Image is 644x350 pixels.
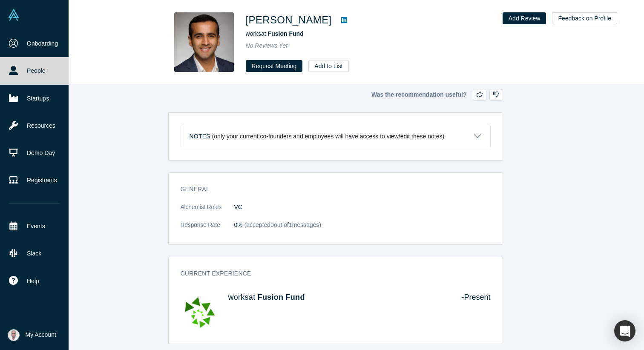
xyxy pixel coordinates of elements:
h4: works at [228,293,450,302]
button: Feedback on Profile [552,12,617,24]
dt: Response Rate [181,221,234,238]
div: Was the recommendation useful? [168,89,503,100]
p: (only your current co-founders and employees will have access to view/edit these notes) [212,133,445,140]
dd: VC [234,203,491,212]
span: 0% [234,221,243,228]
h3: General [181,185,479,194]
button: Add to List [308,60,348,72]
dt: Alchemist Roles [181,203,234,221]
img: Alchemist Vault Logo [8,9,20,21]
h3: Current Experience [181,269,479,278]
img: Fusion Fund's Logo [181,293,219,332]
img: Ivneet Bhullar's Profile Image [174,12,234,72]
span: No Reviews Yet [246,42,288,49]
img: Vetri Venthan Elango's Account [8,329,20,341]
a: Fusion Fund [268,30,304,37]
span: works at [246,30,304,37]
button: My Account [8,329,56,341]
h3: Notes [190,132,210,141]
button: Add Review [503,12,546,24]
span: Help [27,277,39,286]
button: Request Meeting [246,60,303,72]
a: Fusion Fund [258,293,305,301]
div: - Present [449,293,490,332]
span: My Account [26,330,56,339]
span: (accepted 0 out of 1 messages) [243,221,321,228]
button: Notes (only your current co-founders and employees will have access to view/edit these notes) [181,125,490,148]
h1: [PERSON_NAME] [246,12,332,28]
